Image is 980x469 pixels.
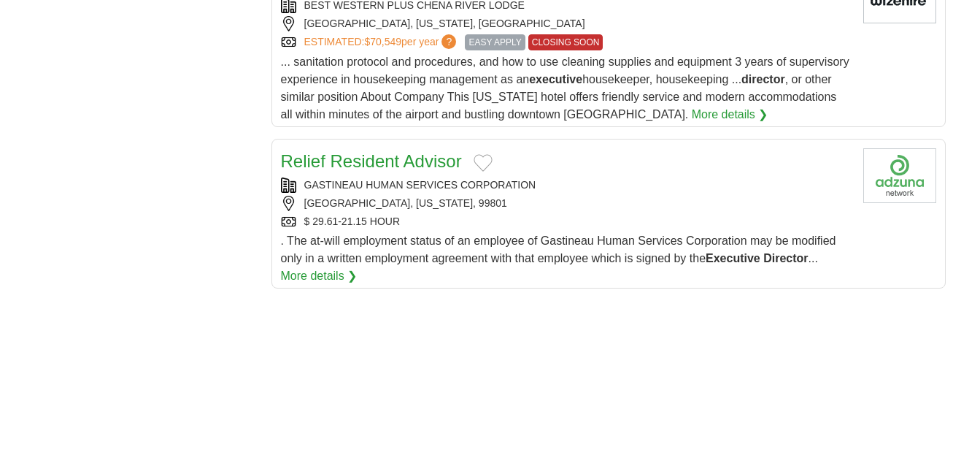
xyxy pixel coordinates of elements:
div: $ 29.61-21.15 HOUR [281,214,852,229]
a: ESTIMATED:$70,549per year? [304,34,460,50]
a: Relief Resident Advisor [281,151,462,171]
img: Company logo [863,148,936,203]
strong: Executive [706,252,760,264]
span: $70,549 [364,36,401,47]
strong: Director [763,252,808,264]
span: ... sanitation protocol and procedures, and how to use cleaning supplies and equipment 3 years of... [281,56,849,121]
button: Add to favorite jobs [474,154,493,172]
strong: executive [529,73,582,85]
div: [GEOGRAPHIC_DATA], [US_STATE], [GEOGRAPHIC_DATA] [281,16,852,31]
div: GASTINEAU HUMAN SERVICES CORPORATION [281,178,852,193]
span: ? [441,34,456,49]
span: EASY APPLY [465,34,525,50]
a: More details ❯ [281,267,358,285]
strong: director [741,73,785,85]
span: CLOSING SOON [528,34,603,50]
span: . The at-will employment status of an employee of Gastineau Human Services Corporation may be mod... [281,234,836,264]
div: [GEOGRAPHIC_DATA], [US_STATE], 99801 [281,196,852,211]
a: More details ❯ [692,106,768,123]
